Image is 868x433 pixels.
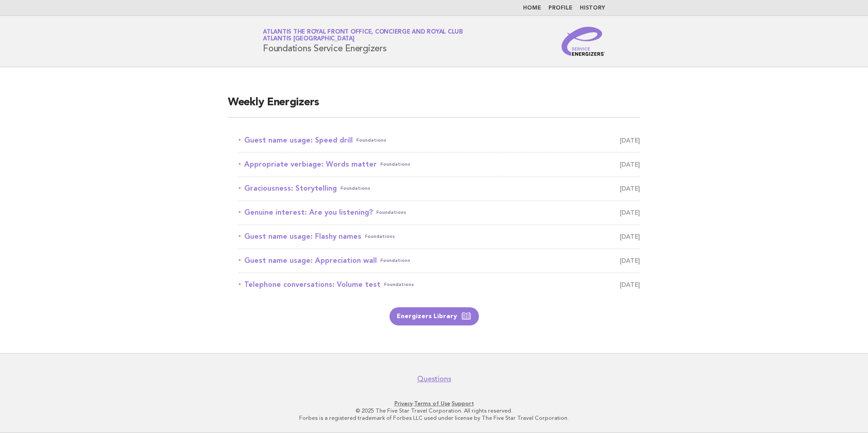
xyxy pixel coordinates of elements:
[548,5,572,11] a: Profile
[395,400,413,407] a: Privacy
[620,278,640,291] span: [DATE]
[620,206,640,219] span: [DATE]
[620,158,640,171] span: [DATE]
[263,36,355,42] span: Atlantis [GEOGRAPHIC_DATA]
[620,134,640,147] span: [DATE]
[156,414,712,422] p: Forbes is a registered trademark of Forbes LLC used under license by The Five Star Travel Corpora...
[263,30,463,53] h1: Foundations Service Energizers
[452,400,474,407] a: Support
[239,182,640,195] a: Graciousness: StorytellingFoundations [DATE]
[620,254,640,267] span: [DATE]
[239,158,640,171] a: Appropriate verbiage: Words matterFoundations [DATE]
[620,182,640,195] span: [DATE]
[228,95,640,118] h2: Weekly Energizers
[263,29,463,42] a: Atlantis The Royal Front Office, Concierge and Royal ClubAtlantis [GEOGRAPHIC_DATA]
[380,158,410,171] span: Foundations
[384,278,414,291] span: Foundations
[380,254,410,267] span: Foundations
[365,230,395,243] span: Foundations
[239,278,640,291] a: Telephone conversations: Volume testFoundations [DATE]
[390,307,479,325] a: Energizers Library
[239,134,640,147] a: Guest name usage: Speed drillFoundations [DATE]
[417,374,451,384] a: Questions
[523,5,541,11] a: Home
[239,254,640,267] a: Guest name usage: Appreciation wallFoundations [DATE]
[239,230,640,243] a: Guest name usage: Flashy namesFoundations [DATE]
[562,27,605,56] img: Service Energizers
[376,206,406,219] span: Foundations
[580,5,605,11] a: History
[414,400,450,407] a: Terms of Use
[156,407,712,414] p: © 2025 The Five Star Travel Corporation. All rights reserved.
[620,230,640,243] span: [DATE]
[356,134,386,147] span: Foundations
[156,400,712,407] p: · ·
[239,206,640,219] a: Genuine interest: Are you listening?Foundations [DATE]
[340,182,370,195] span: Foundations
